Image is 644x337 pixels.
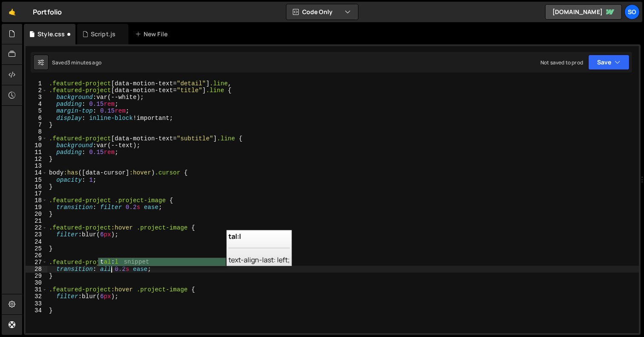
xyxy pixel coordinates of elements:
[286,4,358,20] button: Code Only
[38,30,65,38] div: Style.css
[26,128,47,135] div: 8
[26,94,47,101] div: 3
[26,163,47,169] div: 13
[26,279,47,286] div: 30
[26,190,47,197] div: 17
[91,30,116,38] div: Script.js
[26,87,47,94] div: 2
[26,142,47,149] div: 10
[26,204,47,211] div: 19
[228,232,241,241] b: tal:l
[26,135,47,142] div: 9
[624,4,640,20] a: SO
[26,273,47,279] div: 29
[588,55,630,70] button: Save
[135,30,171,38] div: New File
[26,252,47,259] div: 26
[26,107,47,114] div: 5
[26,307,47,314] div: 34
[26,101,47,107] div: 4
[26,80,47,87] div: 1
[26,156,47,163] div: 12
[26,177,47,183] div: 15
[26,300,47,307] div: 33
[52,59,101,66] div: Saved
[26,259,47,266] div: 27
[26,211,47,218] div: 20
[26,231,47,238] div: 23
[26,169,47,176] div: 14
[226,230,292,266] div: text-align-last: left;
[545,4,622,20] a: [DOMAIN_NAME]
[26,293,47,300] div: 32
[26,149,47,156] div: 11
[2,2,23,22] a: 🤙
[26,224,47,231] div: 22
[33,7,62,17] div: Portfolio
[26,286,47,293] div: 31
[26,197,47,204] div: 18
[26,122,47,128] div: 7
[26,266,47,273] div: 28
[540,59,583,66] div: Not saved to prod
[26,183,47,190] div: 16
[26,238,47,245] div: 24
[67,59,101,66] div: 3 minutes ago
[26,115,47,122] div: 6
[26,218,47,224] div: 21
[26,245,47,252] div: 25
